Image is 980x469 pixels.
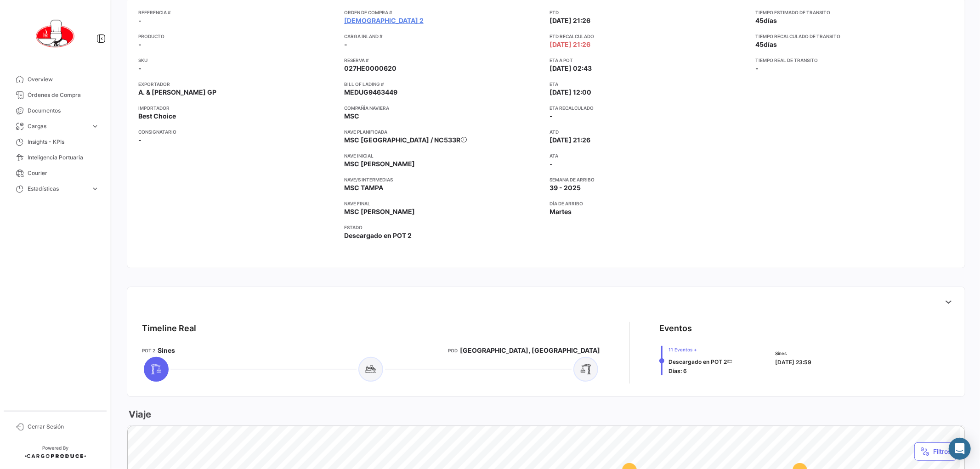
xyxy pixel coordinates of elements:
[7,103,103,119] a: Documentos
[460,346,600,355] span: [GEOGRAPHIC_DATA], [GEOGRAPHIC_DATA]
[142,322,196,335] div: Timeline Real
[344,207,415,216] span: MSC [PERSON_NAME]
[28,423,99,431] span: Cerrar Sesión
[659,322,692,335] div: Eventos
[344,33,543,40] app-card-info-title: Carga inland #
[7,150,103,165] a: Inteligencia Portuaria
[7,87,103,103] a: Órdenes de Compra
[7,165,103,181] a: Courier
[344,80,543,88] app-card-info-title: Bill of Lading #
[344,40,347,49] span: -
[550,176,748,183] app-card-info-title: Semana de Arribo
[550,88,592,97] span: [DATE] 12:00
[550,200,748,207] app-card-info-title: Día de Arribo
[28,75,99,84] span: Overview
[550,159,553,169] span: -
[344,224,543,231] app-card-info-title: Estado
[755,9,954,16] app-card-info-title: Tiempo estimado de transito
[668,346,732,353] span: 11 Eventos +
[138,40,142,49] span: -
[138,128,337,136] app-card-info-title: Consignatario
[914,442,957,461] button: Filtros
[344,104,543,112] app-card-info-title: Compañía naviera
[32,11,78,57] img: 0621d632-ab00-45ba-b411-ac9e9fb3f036.png
[344,112,359,121] span: MSC
[138,88,216,97] span: A. & [PERSON_NAME] GP
[28,153,99,162] span: Inteligencia Portuaria
[138,104,337,112] app-card-info-title: Importador
[344,9,543,16] app-card-info-title: Orden de Compra #
[764,40,777,48] span: días
[158,346,175,355] span: Sines
[550,57,748,64] app-card-info-title: ETA a POT
[344,136,460,144] span: MSC [GEOGRAPHIC_DATA] / NC533R
[764,17,777,24] span: días
[142,347,155,354] app-card-info-title: POT 2
[28,122,87,130] span: Cargas
[7,72,103,87] a: Overview
[7,134,103,150] a: Insights - KPIs
[448,347,458,354] app-card-info-title: POD
[775,350,811,357] span: Sines
[755,57,954,64] app-card-info-title: Tiempo real de transito
[344,88,397,97] span: MEDUG9463449
[755,40,764,48] span: 45
[550,40,591,49] span: [DATE] 21:26
[138,136,142,145] span: -
[28,169,99,177] span: Courier
[949,438,971,460] div: Abrir Intercom Messenger
[344,57,543,64] app-card-info-title: Reserva #
[28,91,99,99] span: Órdenes de Compra
[755,33,954,40] app-card-info-title: Tiempo recalculado de transito
[550,128,748,136] app-card-info-title: ATD
[28,185,87,193] span: Estadísticas
[91,122,99,130] span: expand_more
[550,207,572,216] span: Martes
[138,9,337,16] app-card-info-title: Referencia #
[344,16,424,25] a: [DEMOGRAPHIC_DATA] 2
[138,57,337,64] app-card-info-title: SKU
[550,112,553,120] span: -
[138,80,337,88] app-card-info-title: Exportador
[550,152,748,159] app-card-info-title: ATA
[91,185,99,193] span: expand_more
[755,64,759,72] span: -
[550,16,591,25] span: [DATE] 21:26
[138,64,142,73] span: -
[138,33,337,40] app-card-info-title: Producto
[138,16,142,25] span: -
[668,358,727,365] span: Descargado en POT 2
[344,176,543,183] app-card-info-title: Nave/s intermedias
[138,112,176,121] span: Best Choice
[755,17,764,24] span: 45
[344,183,383,192] span: MSC TAMPA
[344,159,415,169] span: MSC [PERSON_NAME]
[550,33,748,40] app-card-info-title: ETD Recalculado
[550,80,748,88] app-card-info-title: ETA
[550,9,748,16] app-card-info-title: ETD
[127,408,151,421] h3: Viaje
[775,359,811,366] span: [DATE] 23:59
[550,136,591,145] span: [DATE] 21:26
[550,183,581,192] span: 39 - 2025
[550,104,748,112] app-card-info-title: ETA Recalculado
[344,152,543,159] app-card-info-title: Nave inicial
[344,64,397,73] span: 027HE0000620
[28,107,99,115] span: Documentos
[344,231,412,240] span: Descargado en POT 2
[550,64,592,73] span: [DATE] 02:43
[344,128,543,136] app-card-info-title: Nave planificada
[28,138,99,146] span: Insights - KPIs
[344,200,543,207] app-card-info-title: Nave final
[668,367,687,374] span: Días: 6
